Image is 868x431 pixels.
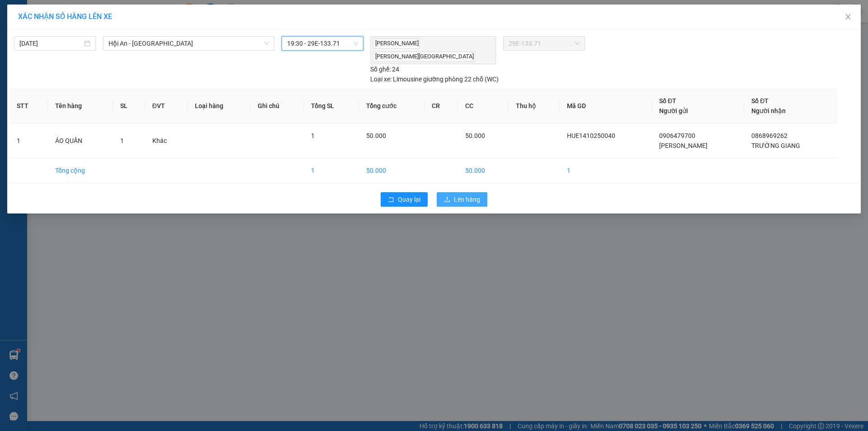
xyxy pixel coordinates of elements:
input: 14/10/2025 [19,38,82,48]
span: 29E-133.71 [509,37,579,50]
span: Lên hàng [454,194,480,204]
span: Hội An - Hà Nội [108,37,269,50]
th: SL [113,89,145,123]
span: Quay lại [398,194,420,204]
td: Khác [145,123,188,158]
span: Người nhận [751,107,786,114]
th: Tên hàng [48,89,113,123]
th: CC [458,89,509,123]
th: ĐVT [145,89,188,123]
th: Loại hàng [188,89,251,123]
th: CR [425,89,458,123]
td: Tổng cộng [48,158,113,183]
td: 50.000 [359,158,425,183]
td: 1 [304,158,359,183]
strong: CHUYỂN PHÁT NHANH HK BUSLINES [10,7,72,37]
span: 0906479700 [659,132,695,139]
td: 1 [560,158,652,183]
span: Số ĐT [751,97,769,104]
button: Close [835,5,861,30]
span: [PERSON_NAME] [659,142,708,149]
button: uploadLên hàng [437,192,487,207]
span: [PERSON_NAME] [373,38,420,49]
span: ↔ [GEOGRAPHIC_DATA] [9,53,77,67]
th: Tổng SL [304,89,359,123]
span: Loại xe: [370,74,392,84]
span: down [264,41,269,46]
th: STT [9,89,48,123]
td: 1 [9,123,48,158]
span: Số ghế: [370,64,391,74]
span: upload [444,196,450,204]
span: 19:30 - 29E-133.71 [287,37,358,50]
span: TRƯỜNG GIANG [751,142,800,149]
span: 1 [311,132,315,139]
span: 50.000 [465,132,485,139]
div: 24 [370,64,399,74]
span: 1 [120,137,124,144]
span: HUE1410250040 [567,132,615,139]
span: HUE1410250040 [78,65,138,75]
span: 50.000 [366,132,386,139]
td: 50.000 [458,158,509,183]
span: [PERSON_NAME][GEOGRAPHIC_DATA] [373,52,475,62]
td: ÁO QUẦN [48,123,113,158]
span: ↔ [GEOGRAPHIC_DATA] [5,46,76,67]
span: XÁC NHẬN SỐ HÀNG LÊN XE [18,12,112,21]
button: rollbackQuay lại [381,192,428,207]
th: Thu hộ [509,89,560,123]
span: Người gửi [659,107,688,114]
th: Tổng cước [359,89,425,123]
span: 0868969262 [751,132,788,139]
span: Số ĐT [659,97,676,104]
span: SAPA, LÀO CAI ↔ [GEOGRAPHIC_DATA] [5,38,76,67]
div: Limousine giường phòng 22 chỗ (WC) [370,74,499,84]
span: close [844,13,852,20]
th: Mã GD [560,89,652,123]
span: rollback [388,196,394,204]
th: Ghi chú [250,89,304,123]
